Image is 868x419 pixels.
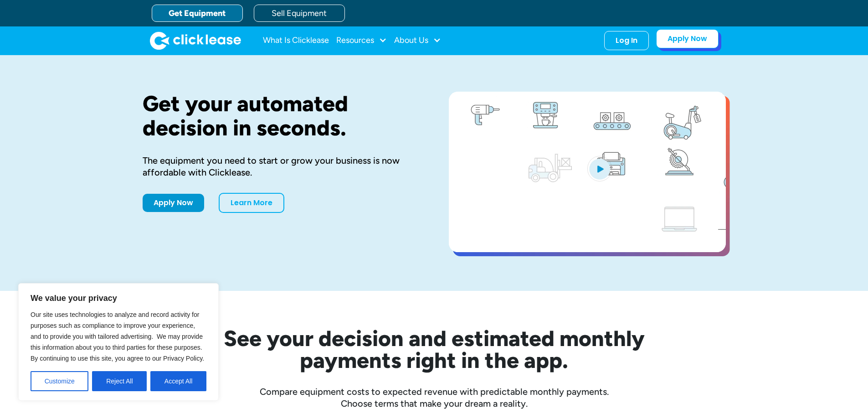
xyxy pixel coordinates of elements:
[263,31,329,50] a: What Is Clicklease
[150,371,206,391] button: Accept All
[656,29,719,48] a: Apply Now
[18,283,219,401] div: We value your privacy
[254,5,345,22] a: Sell Equipment
[31,311,204,362] span: Our site uses technologies to analyze and record activity for purposes such as compliance to impr...
[179,327,689,371] h2: See your decision and estimated monthly payments right in the app.
[449,92,726,252] a: open lightbox
[143,155,420,178] div: The equipment you need to start or grow your business is now affordable with Clicklease.
[31,371,88,391] button: Customize
[616,36,637,45] div: Log In
[92,371,147,391] button: Reject All
[150,31,241,50] a: home
[143,92,420,140] h1: Get your automated decision in seconds.
[587,156,612,181] img: Blue play button logo on a light blue circular background
[152,5,243,22] a: Get Equipment
[336,31,387,50] div: Resources
[143,194,204,212] a: Apply Now
[143,386,726,409] div: Compare equipment costs to expected revenue with predictable monthly payments. Choose terms that ...
[31,293,206,304] p: We value your privacy
[219,193,284,213] a: Learn More
[394,31,441,50] div: About Us
[150,31,241,50] img: Clicklease logo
